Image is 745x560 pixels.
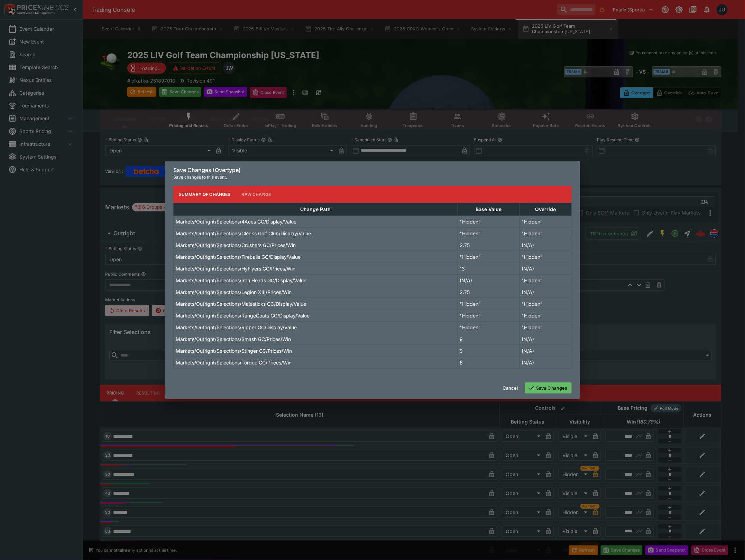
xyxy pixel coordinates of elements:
td: "Hidden" [458,251,519,263]
p: Markets/Outright/Selections/Iron Heads GC/Display/Value [176,277,306,284]
td: (N/A) [519,263,572,274]
td: "Hidden" [519,251,572,263]
td: (N/A) [519,239,572,251]
button: Cancel [498,382,522,393]
button: Save Changes [525,382,572,393]
td: (N/A) [519,286,572,298]
th: Change Path [174,203,458,216]
p: Markets/Outright/Selections/Cleeks Golf Club/Display/Value [176,230,311,237]
td: 9 [458,333,519,345]
button: Summary of Changes [173,186,236,203]
p: Save changes to this event. [173,174,572,181]
td: (N/A) [519,333,572,345]
td: 9 [458,345,519,357]
td: 13 [458,263,519,274]
td: "Hidden" [458,227,519,239]
td: 2.75 [458,286,519,298]
td: "Hidden" [519,216,572,227]
th: Override [519,203,572,216]
td: "Hidden" [458,298,519,310]
th: Base Value [458,203,519,216]
td: (N/A) [519,357,572,368]
p: Markets/Outright/Selections/RangeGoats GC/Display/Value [176,312,310,319]
p: Markets/Outright/Selections/Crushers GC/Prices/Win [176,241,296,249]
td: 6 [458,357,519,368]
td: "Hidden" [458,216,519,227]
td: "Hidden" [519,274,572,286]
td: "Hidden" [458,321,519,333]
button: Raw Change [236,186,277,203]
h6: Save Changes (Overtype) [173,167,572,174]
td: "Hidden" [519,321,572,333]
p: Markets/Outright/Selections/Stinger GC/Prices/Win [176,347,292,354]
td: 2.75 [458,239,519,251]
p: Markets/Outright/Selections/Torque GC/Prices/Win [176,359,292,366]
p: Markets/Outright/Selections/4Aces GC/Display/Value [176,218,296,225]
td: "Hidden" [458,310,519,321]
p: Markets/Outright/Selections/HyFlyers GC/Prices/Win [176,265,295,272]
p: Markets/Outright/Selections/Smash GC/Prices/Win [176,335,291,343]
p: Markets/Outright/Selections/Ripper GC/Display/Value [176,324,297,331]
td: "Hidden" [519,310,572,321]
p: Markets/Outright/Selections/Fireballs GC/Display/Value [176,253,301,260]
td: "Hidden" [519,298,572,310]
td: (N/A) [519,345,572,357]
p: Markets/Outright/Selections/Legion XIII/Prices/Win [176,288,292,296]
td: "Hidden" [519,227,572,239]
td: (N/A) [458,274,519,286]
p: Markets/Outright/Selections/Majesticks GC/Display/Value [176,300,306,307]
